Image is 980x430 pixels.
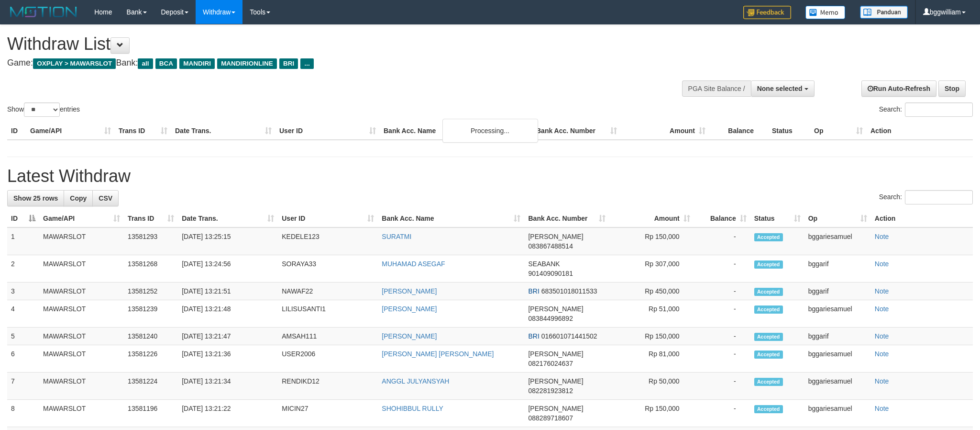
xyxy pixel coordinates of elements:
span: BRI [528,332,539,340]
td: Rp 50,000 [609,373,694,400]
td: 13581196 [124,400,178,427]
td: MAWARSLOT [39,227,124,255]
td: bggariesamuel [804,345,871,373]
span: Accepted [754,333,783,341]
td: bggariesamuel [804,400,871,427]
a: [PERSON_NAME] [382,305,437,313]
th: Action [867,122,973,140]
a: [PERSON_NAME] [382,332,437,340]
span: MANDIRIONLINE [217,58,277,69]
span: BRI [279,58,298,69]
a: Note [875,287,889,295]
span: [PERSON_NAME] [528,233,583,240]
a: CSV [92,190,119,206]
a: Note [875,332,889,340]
a: Note [875,233,889,240]
span: Accepted [754,405,783,413]
th: Amount [621,122,709,140]
td: MAWARSLOT [39,283,124,300]
td: [DATE] 13:21:22 [178,400,278,427]
td: AMSAH111 [278,328,378,345]
span: Copy 088289718607 to clipboard [528,414,573,422]
span: Accepted [754,306,783,314]
td: 13581226 [124,345,178,373]
td: Rp 81,000 [609,345,694,373]
th: Bank Acc. Number: activate to sort column ascending [524,210,609,227]
a: [PERSON_NAME] [382,287,437,295]
a: Note [875,377,889,385]
span: Copy 083844996892 to clipboard [528,315,573,322]
td: 2 [7,255,39,283]
td: [DATE] 13:21:47 [178,328,278,345]
span: Accepted [754,351,783,359]
th: Bank Acc. Name [380,122,532,140]
label: Show entries [7,102,80,117]
span: all [138,58,153,69]
td: 13581240 [124,328,178,345]
th: Game/API [26,122,115,140]
td: NAWAF22 [278,283,378,300]
span: BCA [155,58,177,69]
td: MAWARSLOT [39,300,124,328]
a: Note [875,305,889,313]
span: CSV [99,194,112,202]
td: MAWARSLOT [39,373,124,400]
th: Date Trans.: activate to sort column ascending [178,210,278,227]
span: [PERSON_NAME] [528,405,583,412]
img: Button%20Memo.svg [805,6,846,19]
td: MAWARSLOT [39,345,124,373]
td: 8 [7,400,39,427]
span: ... [300,58,313,69]
th: Amount: activate to sort column ascending [609,210,694,227]
span: OXPLAY > MAWARSLOT [33,58,116,69]
a: SHOHIBBUL RULLY [382,405,443,412]
span: MANDIRI [179,58,215,69]
th: Balance [709,122,768,140]
th: ID: activate to sort column descending [7,210,39,227]
a: Copy [64,190,93,206]
td: 13581239 [124,300,178,328]
div: PGA Site Balance / [682,80,751,97]
td: 13581252 [124,283,178,300]
td: KEDELE123 [278,227,378,255]
th: Status: activate to sort column ascending [750,210,804,227]
th: User ID: activate to sort column ascending [278,210,378,227]
th: Balance: activate to sort column ascending [694,210,750,227]
th: Trans ID [115,122,171,140]
td: [DATE] 13:21:34 [178,373,278,400]
td: Rp 150,000 [609,227,694,255]
span: Copy 082176024637 to clipboard [528,360,573,367]
span: Accepted [754,233,783,241]
td: [DATE] 13:21:48 [178,300,278,328]
input: Search: [905,190,973,204]
a: Note [875,405,889,412]
td: MAWARSLOT [39,328,124,345]
span: Accepted [754,260,783,269]
td: Rp 307,000 [609,255,694,283]
a: ANGGL JULYANSYAH [382,377,449,385]
span: SEABANK [528,260,560,268]
td: bggariesamuel [804,373,871,400]
span: Copy 083867488514 to clipboard [528,242,573,250]
td: bggarif [804,255,871,283]
th: Op [810,122,867,140]
td: MAWARSLOT [39,400,124,427]
label: Search: [879,102,973,117]
img: Feedback.jpg [743,6,791,19]
a: Stop [938,80,966,97]
img: panduan.png [860,6,908,19]
a: Note [875,260,889,268]
th: Status [768,122,810,140]
span: [PERSON_NAME] [528,305,583,313]
input: Search: [905,102,973,117]
td: 5 [7,328,39,345]
th: Game/API: activate to sort column ascending [39,210,124,227]
td: LILISUSANTI1 [278,300,378,328]
th: Date Trans. [171,122,275,140]
td: USER2006 [278,345,378,373]
span: [PERSON_NAME] [528,350,583,358]
td: Rp 450,000 [609,283,694,300]
td: - [694,300,750,328]
a: Note [875,350,889,358]
td: [DATE] 13:25:15 [178,227,278,255]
